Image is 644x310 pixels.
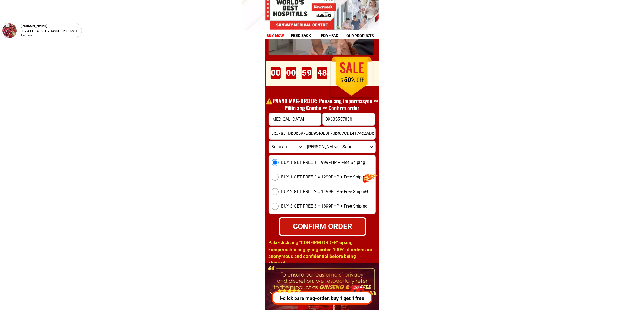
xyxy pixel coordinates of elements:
[281,159,365,166] span: BUY 1 GET FREE 1 = 999PHP + Free Shiping
[323,113,375,125] input: Input phone_number
[285,58,370,81] h1: ORDER DITO
[336,76,364,84] h1: 50%
[269,113,321,125] input: Input full_name
[321,32,351,39] h1: fda - FAQ
[272,159,279,166] input: BUY 1 GET FREE 1 = 999PHP + Free Shiping
[277,220,367,232] div: CONFIRM ORDER
[340,141,375,153] select: Select commune
[269,141,304,153] select: Select province
[272,174,279,181] input: BUY 1 GET FREE 2 = 1299PHP + Free Shiping
[291,32,320,39] h1: feed back
[269,239,375,267] h1: Paki-click ang "CONFIRM ORDER" upang kumpirmahin ang iyong order. 100% of orders are anonymous an...
[266,33,284,39] h1: buy now
[346,33,378,39] h1: our products
[263,97,381,111] h1: ⚠️️PAANO MAG-ORDER: Punan ang impormasyon >> Piliin ang Combo >> Confirm order
[304,141,340,153] select: Select district
[272,295,375,302] p: I-click para mag-order, buy 1 get 1 free
[281,203,368,210] span: BUY 3 GET FREE 3 = 1899PHP + Free Shiping
[269,127,375,139] input: Input address
[281,188,368,195] span: BUY 2 GET FREE 2 = 1499PHP + Free ShipinG
[272,203,279,210] input: BUY 3 GET FREE 3 = 1899PHP + Free Shiping
[272,188,279,195] input: BUY 2 GET FREE 2 = 1499PHP + Free ShipinG
[281,174,368,180] span: BUY 1 GET FREE 2 = 1299PHP + Free Shiping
